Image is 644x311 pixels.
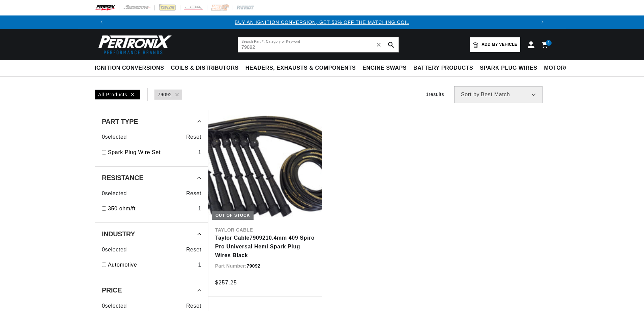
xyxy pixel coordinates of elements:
summary: Motorcycle [541,60,588,76]
button: search button [384,37,399,52]
span: Reset [186,133,201,141]
span: Spark Plug Wires [480,65,537,72]
div: All Products [95,90,140,100]
summary: Engine Swaps [359,60,410,76]
span: Resistance [102,174,143,181]
summary: Coils & Distributors [168,60,242,76]
span: Price [102,287,122,293]
a: Spark Plug Wire Set [108,148,195,157]
summary: Ignition Conversions [95,60,168,76]
a: 350 ohm/ft [108,204,195,213]
button: Translation missing: en.sections.announcements.previous_announcement [95,15,108,29]
div: 1 [198,261,201,269]
summary: Headers, Exhausts & Components [242,60,359,76]
input: Search Part #, Category or Keyword [238,37,399,52]
div: 1 [198,204,201,213]
button: Translation missing: en.sections.announcements.next_announcement [536,15,549,29]
a: Automotive [108,261,195,269]
span: Part Type [102,118,138,125]
span: Coils & Distributors [171,65,239,72]
span: 0 selected [102,245,127,254]
span: Reset [186,302,201,310]
span: Battery Products [413,65,473,72]
span: Industry [102,231,135,237]
span: Engine Swaps [362,65,407,72]
div: Announcement [108,19,536,26]
span: Reset [186,189,201,198]
a: BUY AN IGNITION CONVERSION, GET 50% OFF THE MATCHING COIL [235,20,409,25]
a: 79092 [158,91,172,98]
a: Add my vehicle [470,37,520,52]
span: Motorcycle [544,65,584,72]
div: 1 of 3 [108,19,536,26]
select: Sort by [454,86,543,103]
span: 2 [548,40,550,46]
span: 1 results [426,92,444,97]
summary: Battery Products [410,60,476,76]
span: Ignition Conversions [95,65,164,72]
div: 1 [198,148,201,157]
span: 0 selected [102,133,127,141]
span: Reset [186,245,201,254]
span: Sort by [461,92,479,97]
a: Taylor Cable7909210.4mm 409 Spiro Pro Universal Hemi Spark Plug Wires Black [215,234,315,260]
summary: Spark Plug Wires [476,60,540,76]
slideshow-component: Translation missing: en.sections.announcements.announcement_bar [78,15,566,29]
img: Pertronix [95,33,172,56]
span: Add my vehicle [481,41,517,48]
span: 0 selected [102,302,127,310]
span: 0 selected [102,189,127,198]
span: Headers, Exhausts & Components [245,65,356,72]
